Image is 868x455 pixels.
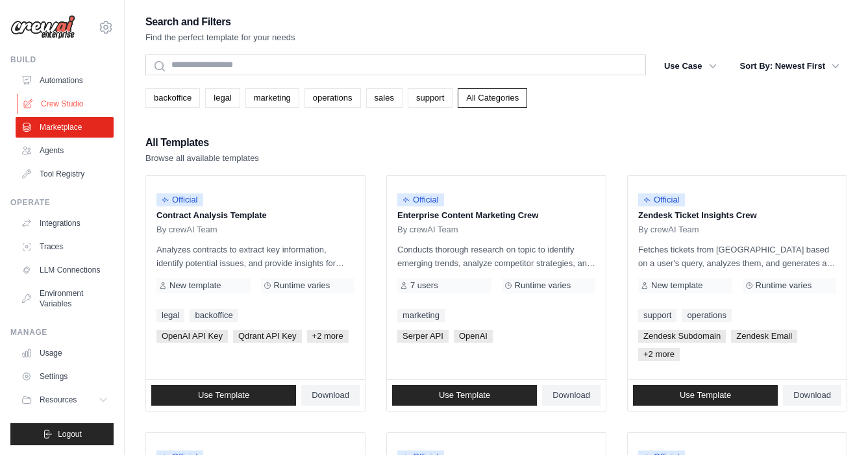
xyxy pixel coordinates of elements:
p: Fetches tickets from [GEOGRAPHIC_DATA] based on a user's query, analyzes them, and generates a su... [638,243,836,270]
h2: Search and Filters [145,13,295,31]
span: Runtime varies [274,280,330,291]
button: Resources [16,389,114,410]
span: New template [169,280,221,291]
a: marketing [245,88,299,108]
span: +2 more [638,348,680,361]
span: Download [793,390,831,400]
span: Official [397,193,444,206]
a: Usage [16,343,114,363]
span: Runtime varies [756,280,812,291]
a: Automations [16,70,114,91]
a: support [408,88,453,108]
p: Browse all available templates [145,152,259,165]
span: Runtime varies [515,280,571,291]
span: +2 more [307,330,349,343]
a: Use Template [151,385,296,406]
span: Use Template [439,390,490,400]
a: Use Template [392,385,537,406]
span: Use Template [198,390,249,400]
span: Use Template [680,390,731,400]
span: Download [312,390,349,400]
a: operations [682,309,732,322]
span: Zendesk Subdomain [638,330,726,343]
a: legal [156,309,184,322]
p: Find the perfect template for your needs [145,31,295,44]
img: Logo [10,15,75,40]
a: Download [301,385,360,406]
span: Download [552,390,590,400]
a: Use Template [633,385,778,406]
p: Conducts thorough research on topic to identify emerging trends, analyze competitor strategies, a... [397,243,595,270]
div: Manage [10,327,114,338]
a: Crew Studio [17,93,115,114]
span: OpenAI [454,330,493,343]
span: Official [638,193,685,206]
a: Environment Variables [16,283,114,314]
a: Tool Registry [16,164,114,184]
span: By crewAI Team [397,225,458,235]
button: Logout [10,423,114,445]
div: Operate [10,197,114,208]
a: Integrations [16,213,114,234]
span: By crewAI Team [638,225,699,235]
a: legal [205,88,240,108]
p: Analyzes contracts to extract key information, identify potential issues, and provide insights fo... [156,243,354,270]
a: Download [542,385,601,406]
a: operations [304,88,361,108]
a: sales [366,88,403,108]
p: Zendesk Ticket Insights Crew [638,209,836,222]
a: LLM Connections [16,260,114,280]
button: Use Case [656,55,725,78]
a: support [638,309,676,322]
span: 7 users [410,280,438,291]
a: backoffice [190,309,238,322]
span: Resources [40,395,77,405]
a: Marketplace [16,117,114,138]
a: Settings [16,366,114,387]
p: Contract Analysis Template [156,209,354,222]
a: Agents [16,140,114,161]
span: Serper API [397,330,449,343]
span: By crewAI Team [156,225,217,235]
a: All Categories [458,88,527,108]
a: marketing [397,309,445,322]
span: New template [651,280,702,291]
p: Enterprise Content Marketing Crew [397,209,595,222]
button: Sort By: Newest First [732,55,847,78]
a: backoffice [145,88,200,108]
span: Logout [58,429,82,439]
span: Zendesk Email [731,330,797,343]
a: Download [783,385,841,406]
h2: All Templates [145,134,259,152]
span: Qdrant API Key [233,330,302,343]
a: Traces [16,236,114,257]
span: OpenAI API Key [156,330,228,343]
div: Build [10,55,114,65]
span: Official [156,193,203,206]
